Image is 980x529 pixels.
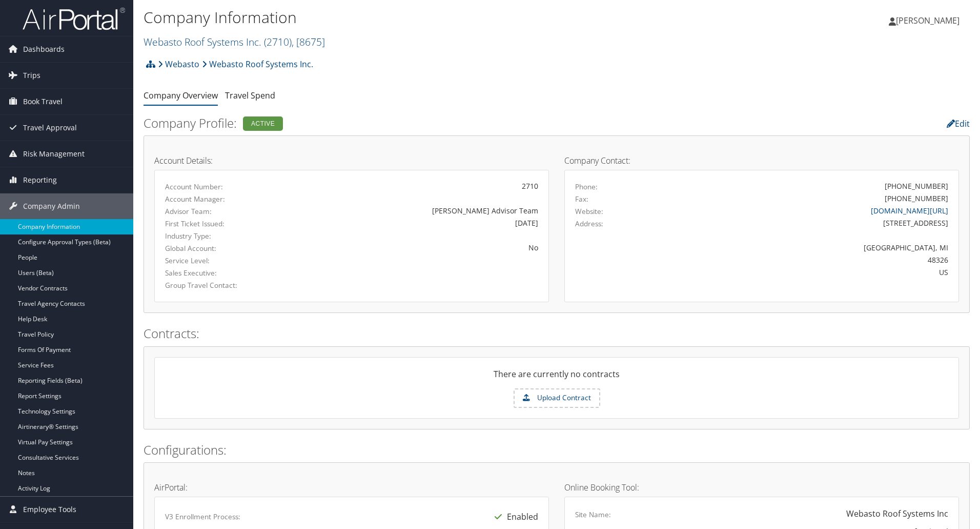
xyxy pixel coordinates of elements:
[144,90,218,101] a: Company Overview
[295,181,538,191] div: 2710
[243,116,283,131] div: Active
[264,35,292,49] span: ( 2710 )
[672,267,949,278] div: US
[144,7,695,28] h1: Company Information
[292,35,325,49] span: , [ 8675 ]
[23,7,125,31] img: airportal-logo.png
[23,63,40,88] span: Trips
[202,54,313,74] a: Webasto Roof Systems Inc.
[564,156,959,165] h4: Company Contact:
[889,5,970,36] a: [PERSON_NAME]
[144,35,325,49] a: Webasto Roof Systems Inc.
[165,256,279,266] label: Service Level:
[575,182,598,192] label: Phone:
[575,206,603,217] label: Website:
[23,167,57,193] span: Reporting
[165,182,279,192] label: Account Number:
[575,219,603,229] label: Address:
[225,90,275,101] a: Travel Spend
[885,181,948,191] div: [PHONE_NUMBER]
[165,243,279,253] label: Global Account:
[295,205,538,216] div: [PERSON_NAME] Advisor Team
[23,36,65,62] span: Dashboards
[23,193,80,219] span: Company Admin
[144,441,970,459] h2: Configurations:
[295,218,538,228] div: [DATE]
[295,242,538,253] div: No
[672,254,949,265] div: 48326
[165,206,279,217] label: Advisor Team:
[564,483,959,492] h4: Online Booking Tool:
[896,15,959,26] span: [PERSON_NAME]
[158,54,199,74] a: Webasto
[165,280,279,290] label: Group Travel Contact:
[165,231,279,241] label: Industry Type:
[23,89,63,114] span: Book Travel
[871,206,948,215] a: [DOMAIN_NAME][URL]
[846,507,948,520] div: Webasto Roof Systems Inc
[155,368,958,388] div: There are currently no contracts
[165,268,279,278] label: Sales Executive:
[144,114,689,132] h2: Company Profile:
[165,194,279,204] label: Account Manager:
[144,325,970,342] h2: Contracts:
[947,118,970,129] a: Edit
[154,483,549,492] h4: AirPortal:
[23,497,76,522] span: Employee Tools
[885,193,948,204] div: [PHONE_NUMBER]
[575,194,588,204] label: Fax:
[165,512,240,522] label: V3 Enrollment Process:
[23,115,77,141] span: Travel Approval
[165,219,279,229] label: First Ticket Issued:
[672,242,949,253] div: [GEOGRAPHIC_DATA], MI
[515,389,599,407] label: Upload Contract
[672,218,949,228] div: [STREET_ADDRESS]
[575,510,611,520] label: Site Name:
[489,507,538,526] div: Enabled
[154,156,549,165] h4: Account Details:
[23,141,85,167] span: Risk Management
